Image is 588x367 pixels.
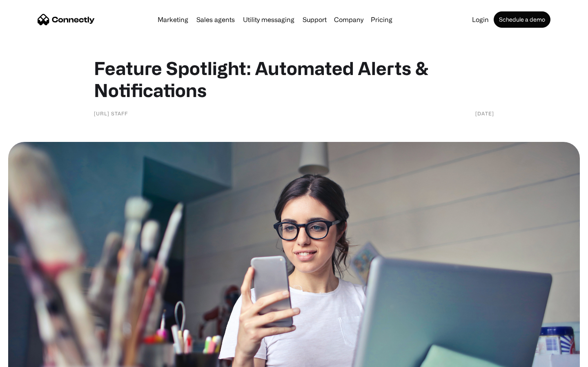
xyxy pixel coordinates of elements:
div: Company [334,14,363,25]
ul: Language list [16,353,49,364]
a: Utility messaging [240,16,298,23]
a: Support [299,16,330,23]
a: Pricing [367,16,396,23]
div: [URL] staff [94,109,128,117]
a: Marketing [154,16,192,23]
a: Sales agents [193,16,238,23]
aside: Language selected: English [8,353,49,364]
a: Login [469,16,492,23]
a: Schedule a demo [494,11,550,28]
h1: Feature Spotlight: Automated Alerts & Notifications [94,57,494,101]
div: [DATE] [475,109,494,117]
